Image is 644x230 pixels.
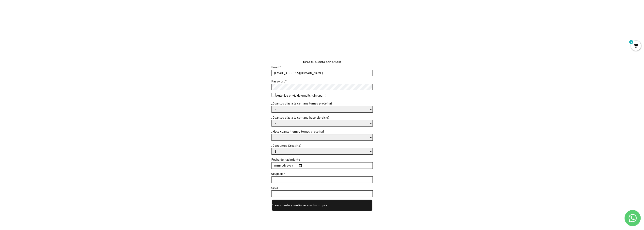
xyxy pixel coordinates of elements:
[271,172,285,175] label: Ocupación
[271,144,302,147] label: ¿Consumes Creatina?
[629,40,634,44] mark: 1
[271,186,278,190] label: Sexo
[271,199,373,211] button: Crear cuenta y continuar con tu compra
[271,101,332,105] label: ¿Cuántos días a la semana tomas proteína?
[271,79,287,83] label: Password
[271,65,281,69] label: Email
[631,44,641,48] a: 1
[303,60,341,65] h1: Crea tu cuenta con email:
[271,116,330,119] label: ¿Cuántos días a la semana hace ejercicio?
[271,158,300,161] label: Fecha de nacimiento
[276,93,327,98] label: Autorizo envío de emails (sin spam)
[271,130,324,133] label: ¿Hace cuanto tiempo tomas proteína?
[152,19,492,40] iframe: Social Login Buttons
